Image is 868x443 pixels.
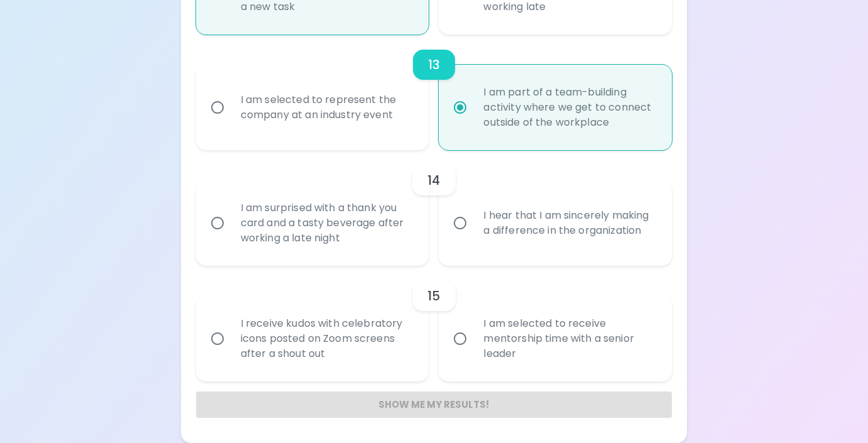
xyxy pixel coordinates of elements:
[473,301,665,376] div: I am selected to receive mentorship time with a senior leader
[196,266,673,381] div: choice-group-check
[427,170,440,190] h6: 14
[473,70,665,145] div: I am part of a team-building activity where we get to connect outside of the workplace
[196,35,673,150] div: choice-group-check
[427,286,440,306] h6: 15
[196,150,673,266] div: choice-group-check
[428,55,440,75] h6: 13
[231,185,422,261] div: I am surprised with a thank you card and a tasty beverage after working a late night
[231,77,422,138] div: I am selected to represent the company at an industry event
[473,193,665,253] div: I hear that I am sincerely making a difference in the organization
[231,301,422,376] div: I receive kudos with celebratory icons posted on Zoom screens after a shout out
